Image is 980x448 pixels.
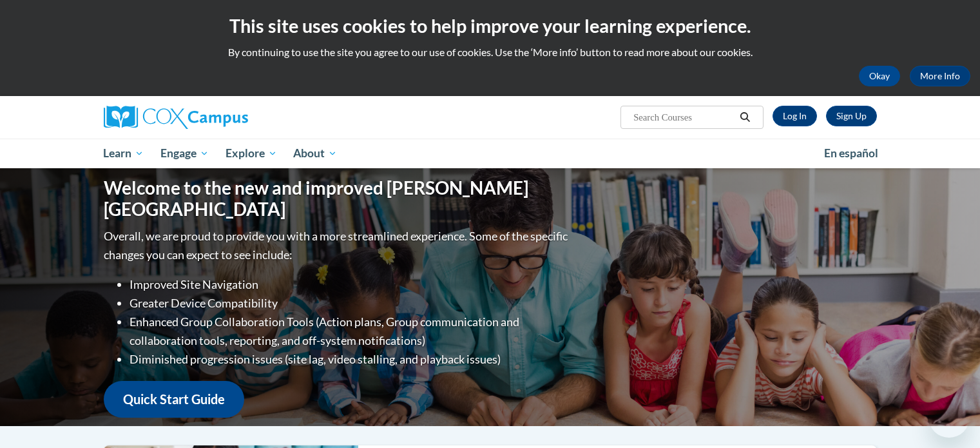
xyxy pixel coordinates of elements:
[152,139,217,168] a: Engage
[632,110,735,125] input: Search Courses
[130,313,571,350] li: Enhanced Group Collaboration Tools (Action plans, Group communication and collaboration tools, re...
[824,146,878,160] span: En español
[95,139,153,168] a: Learn
[104,381,244,418] a: Quick Start Guide
[104,106,349,129] a: Cox Campus
[928,396,970,438] iframe: Button to launch messaging window
[735,110,754,125] button: Search
[130,350,571,369] li: Diminished progression issues (site lag, video stalling, and playback issues)
[130,294,571,313] li: Greater Device Compatibility
[226,146,277,161] span: Explore
[103,146,144,161] span: Learn
[10,45,970,59] p: By continuing to use the site you agree to our use of cookies. Use the ‘More info’ button to read...
[217,139,285,168] a: Explore
[104,177,571,220] h1: Welcome to the new and improved [PERSON_NAME][GEOGRAPHIC_DATA]
[104,227,571,264] p: Overall, we are proud to provide you with a more streamlined experience. Some of the specific cha...
[773,106,817,126] a: Log In
[826,106,877,126] a: Register
[816,140,887,167] a: En español
[104,106,248,129] img: Cox Campus
[285,139,345,168] a: About
[293,146,337,161] span: About
[160,146,209,161] span: Engage
[859,66,900,86] button: Okay
[10,13,970,39] h2: This site uses cookies to help improve your learning experience.
[910,66,970,86] a: More Info
[84,139,896,168] div: Main menu
[130,275,571,294] li: Improved Site Navigation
